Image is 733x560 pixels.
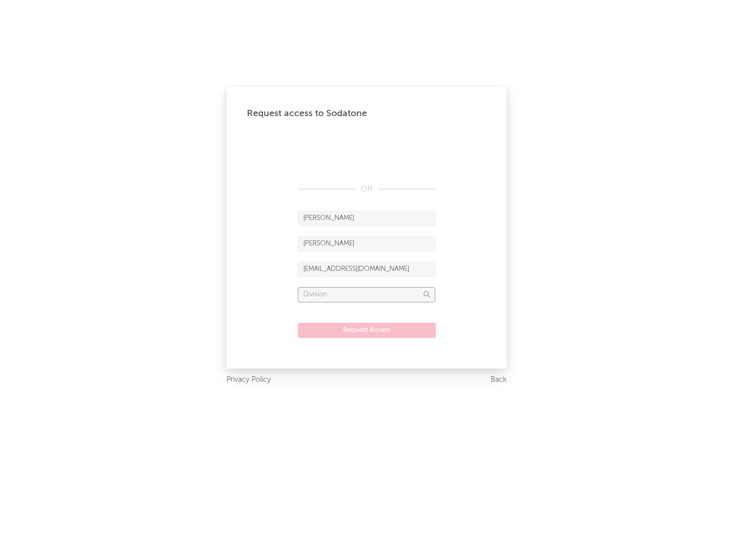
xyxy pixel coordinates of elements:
a: Back [491,374,506,386]
div: Request access to Sodatone [247,107,486,120]
input: Email [298,262,435,277]
a: Privacy Policy [227,374,271,386]
input: First Name [298,211,435,226]
div: OR [298,183,435,195]
input: Last Name [298,236,435,251]
button: Request Access [298,323,436,338]
input: Division [298,287,435,302]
